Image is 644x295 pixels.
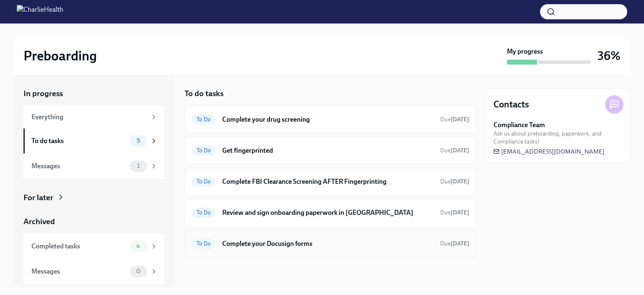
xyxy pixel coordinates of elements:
[451,209,469,216] strong: [DATE]
[132,138,145,144] span: 5
[31,242,127,251] div: Completed tasks
[440,240,469,248] span: September 4th, 2025 08:00
[192,116,216,123] span: To Do
[131,243,145,249] span: 4
[23,47,97,64] h2: Preboarding
[222,177,434,186] h6: Complete FBI Clearance Screening AFTER Fingerprinting
[23,154,164,179] a: Messages1
[184,88,223,99] h5: To do tasks
[222,146,434,155] h6: Get fingerprinted
[440,178,469,185] span: September 7th, 2025 08:00
[23,216,164,227] a: Archived
[23,192,164,203] a: For later
[192,206,469,219] a: To DoReview and sign onboarding paperwork in [GEOGRAPHIC_DATA]Due[DATE]
[23,128,164,154] a: To do tasks5
[192,144,469,157] a: To DoGet fingerprintedDue[DATE]
[192,209,216,216] span: To Do
[440,178,469,185] span: Due
[440,146,469,154] span: September 4th, 2025 08:00
[31,136,127,146] div: To do tasks
[440,209,469,216] span: Due
[440,115,469,123] span: September 4th, 2025 08:00
[451,240,469,247] strong: [DATE]
[451,147,469,154] strong: [DATE]
[192,237,469,251] a: To DoComplete your Docusign formsDue[DATE]
[23,259,164,284] a: Messages0
[493,120,545,130] strong: Compliance Team
[131,268,145,274] span: 0
[31,162,127,171] div: Messages
[222,239,434,248] h6: Complete your Docusign forms
[222,115,434,124] h6: Complete your drug screening
[23,88,164,99] a: In progress
[440,116,469,123] span: Due
[493,130,623,146] span: Ask us about preboarding, paperwork, and Compliance tasks!
[507,47,543,56] strong: My progress
[440,209,469,217] span: September 7th, 2025 08:00
[192,240,216,247] span: To Do
[440,240,469,247] span: Due
[493,147,605,156] a: [EMAIL_ADDRESS][DOMAIN_NAME]
[493,98,529,111] h4: Contacts
[17,5,63,18] img: CharlieHealth
[23,106,164,128] a: Everything
[192,147,216,154] span: To Do
[31,112,147,122] div: Everything
[31,267,127,276] div: Messages
[132,163,145,169] span: 1
[440,147,469,154] span: Due
[192,175,469,188] a: To DoComplete FBI Clearance Screening AFTER FingerprintingDue[DATE]
[23,192,53,203] div: For later
[192,113,469,126] a: To DoComplete your drug screeningDue[DATE]
[23,234,164,259] a: Completed tasks4
[451,178,469,185] strong: [DATE]
[192,178,216,185] span: To Do
[597,48,621,63] h3: 36%
[222,208,434,217] h6: Review and sign onboarding paperwork in [GEOGRAPHIC_DATA]
[451,116,469,123] strong: [DATE]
